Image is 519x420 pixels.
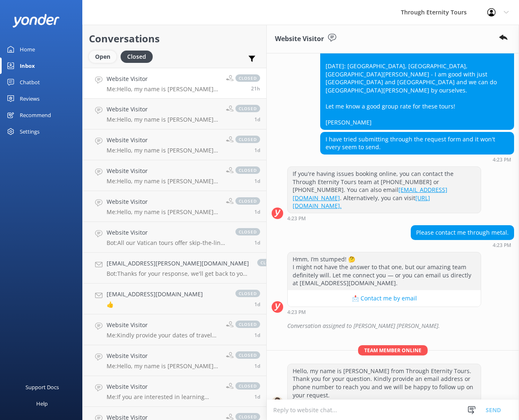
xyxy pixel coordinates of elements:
[293,194,430,210] a: [URL][DOMAIN_NAME].
[107,74,220,83] h4: Website Visitor
[107,228,227,237] h4: Website Visitor
[83,68,266,99] a: Website VisitorMe:Hello, my name is [PERSON_NAME] from Through Eternity Tours. Thank you for your...
[288,167,481,213] div: If you're having issues booking online, you can contact the Through Eternity Tours team at [PHONE...
[288,364,481,402] div: Hello, my name is [PERSON_NAME] from Through Eternity Tours. Thank you for your question. Kindly ...
[287,215,481,221] div: Sep 08 2025 04:23pm (UTC +02:00) Europe/Amsterdam
[254,178,260,185] span: Sep 08 2025 12:18pm (UTC +02:00) Europe/Amsterdam
[107,239,227,247] p: Bot: All our Vatican tours offer skip-the-line access. You can explore options such as the Early ...
[20,74,40,90] div: Chatbot
[107,116,220,123] p: Me: Hello, my name is [PERSON_NAME] from Through Eternity Tours. How can I assist you [DATE]?
[89,52,121,61] a: Open
[288,290,481,307] button: 📩 Contact me by email
[411,226,514,240] div: Please contact me through metal.
[107,301,203,308] p: 👍
[107,208,220,216] p: Me: Hello, my name is [PERSON_NAME] from Through Eternity Tours. You have reached the Reservation...
[235,166,260,174] span: closed
[287,319,514,333] div: Conversation assigned to [PERSON_NAME] [PERSON_NAME].
[235,197,260,205] span: closed
[235,105,260,112] span: closed
[254,362,260,369] span: Sep 07 2025 07:15pm (UTC +02:00) Europe/Amsterdam
[83,284,266,314] a: [EMAIL_ADDRESS][DOMAIN_NAME]👍closed1d
[235,228,260,235] span: closed
[493,243,511,248] strong: 4:23 PM
[235,382,260,390] span: closed
[107,166,220,175] h4: Website Visitor
[107,362,220,370] p: Me: Hello, my name is [PERSON_NAME] from Through Eternity Tours. Thank you for your question. Unf...
[321,132,514,154] div: I have tried submitting through the request form and it won't every seem to send.
[254,116,260,123] span: Sep 08 2025 12:19pm (UTC +02:00) Europe/Amsterdam
[89,31,260,46] h2: Conversations
[254,301,260,308] span: Sep 08 2025 12:36am (UTC +02:00) Europe/Amsterdam
[83,129,266,160] a: Website VisitorMe:Hello, my name is [PERSON_NAME] from Through Eternity Tours. How can I assist y...
[493,157,511,162] strong: 4:23 PM
[257,259,282,266] span: closed
[107,136,220,145] h4: Website Visitor
[254,393,260,400] span: Sep 07 2025 07:13pm (UTC +02:00) Europe/Amsterdam
[275,34,324,44] h3: Website Visitor
[235,136,260,143] span: closed
[83,99,266,129] a: Website VisitorMe:Hello, my name is [PERSON_NAME] from Through Eternity Tours. How can I assist y...
[107,351,220,360] h4: Website Visitor
[107,85,220,93] p: Me: Hello, my name is [PERSON_NAME] from Through Eternity Tours. Thank you for your question. Kin...
[89,51,116,63] div: Open
[20,58,35,74] div: Inbox
[20,90,40,107] div: Reviews
[320,157,514,162] div: Sep 08 2025 04:23pm (UTC +02:00) Europe/Amsterdam
[107,290,203,299] h4: [EMAIL_ADDRESS][DOMAIN_NAME]
[107,259,249,268] h4: [EMAIL_ADDRESS][PERSON_NAME][DOMAIN_NAME]
[107,321,220,330] h4: Website Visitor
[107,197,220,206] h4: Website Visitor
[83,253,266,284] a: [EMAIL_ADDRESS][PERSON_NAME][DOMAIN_NAME]Bot:Thanks for your response, we'll get back to you as s...
[20,107,51,123] div: Recommend
[235,321,260,328] span: closed
[83,345,266,376] a: Website VisitorMe:Hello, my name is [PERSON_NAME] from Through Eternity Tours. Thank you for your...
[287,216,306,221] strong: 4:23 PM
[411,242,514,248] div: Sep 08 2025 04:23pm (UTC +02:00) Europe/Amsterdam
[36,395,48,412] div: Help
[107,178,220,185] p: Me: Hello, my name is [PERSON_NAME] from Through Eternity Tours. How can I assist you [DATE]?
[287,309,481,315] div: Sep 08 2025 04:23pm (UTC +02:00) Europe/Amsterdam
[254,147,260,154] span: Sep 08 2025 12:18pm (UTC +02:00) Europe/Amsterdam
[358,345,428,355] span: Team member online
[26,379,59,395] div: Support Docs
[83,376,266,407] a: Website VisitorMe:If you are interested in learning more you are welcome to read the full tour de...
[251,85,260,92] span: Sep 08 2025 04:25pm (UTC +02:00) Europe/Amsterdam
[235,74,260,82] span: closed
[107,147,220,154] p: Me: Hello, my name is [PERSON_NAME] from Through Eternity Tours. How can I assist you [DATE]?
[235,290,260,297] span: closed
[254,239,260,246] span: Sep 08 2025 03:15am (UTC +02:00) Europe/Amsterdam
[83,191,266,222] a: Website VisitorMe:Hello, my name is [PERSON_NAME] from Through Eternity Tours. You have reached t...
[107,382,220,391] h4: Website Visitor
[107,332,220,339] p: Me: Kindly provide your dates of travel and the number of participants in your group and I would ...
[107,270,249,277] p: Bot: Thanks for your response, we'll get back to you as soon as we can during opening hours.
[235,351,260,359] span: closed
[287,310,306,315] strong: 4:23 PM
[121,52,157,61] a: Closed
[254,208,260,215] span: Sep 08 2025 12:18pm (UTC +02:00) Europe/Amsterdam
[107,393,220,401] p: Me: If you are interested in learning more you are welcome to read the full tour description on o...
[121,51,153,63] div: Closed
[83,314,266,345] a: Website VisitorMe:Kindly provide your dates of travel and the number of participants in your grou...
[107,105,220,114] h4: Website Visitor
[12,14,60,28] img: yonder-white-logo.png
[20,123,40,140] div: Settings
[20,41,35,58] div: Home
[254,332,260,339] span: Sep 07 2025 07:58pm (UTC +02:00) Europe/Amsterdam
[293,186,447,202] a: [EMAIL_ADDRESS][DOMAIN_NAME]
[83,222,266,253] a: Website VisitorBot:All our Vatican tours offer skip-the-line access. You can explore options such...
[288,252,481,290] div: Hmm, I’m stumped! 🤔 I might not have the answer to that one, but our amazing team definitely will...
[272,319,514,333] div: 2025-09-08T14:24:32.375
[83,160,266,191] a: Website VisitorMe:Hello, my name is [PERSON_NAME] from Through Eternity Tours. How can I assist y...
